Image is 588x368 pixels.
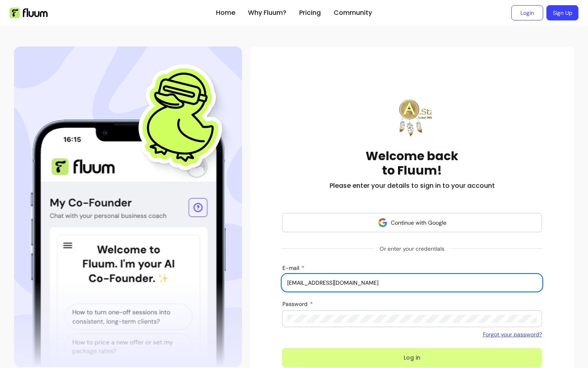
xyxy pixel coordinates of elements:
a: Forgot your password? [483,330,542,338]
h2: Please enter your details to sign in to your account [330,181,495,191]
img: avatar [378,218,388,227]
span: E-mail [282,264,301,271]
h1: Welcome back to Fluum! [366,149,458,178]
button: Log in [282,348,542,367]
a: Login [511,5,543,20]
a: Why Fluum? [248,8,286,18]
input: Password [287,315,537,323]
a: Sign Up [546,5,578,20]
a: Community [334,8,372,18]
img: Fluum Logo [10,8,48,18]
button: Continue with Google [282,213,542,232]
a: Home [216,8,235,18]
a: Pricing [299,8,321,18]
span: Or enter your credentials [373,241,451,256]
span: Password [282,300,309,308]
input: E-mail [287,279,537,287]
img: Fluum logo [392,98,432,138]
